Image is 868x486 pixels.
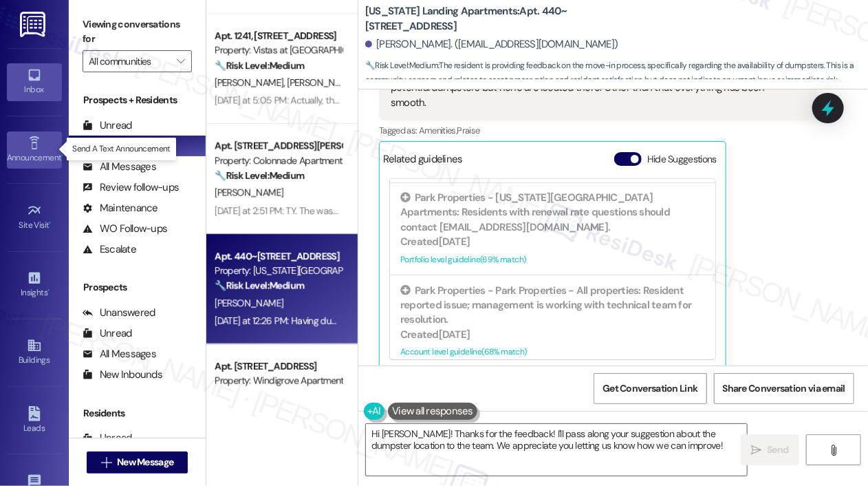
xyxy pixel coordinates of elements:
span: • [50,218,52,228]
div: Unread [83,118,132,133]
strong: 🔧 Risk Level: Medium [215,169,304,182]
div: Prospects + Residents [69,93,206,107]
div: Unanswered [83,306,155,320]
button: Share Conversation via email [714,373,854,404]
div: Apt. [STREET_ADDRESS][PERSON_NAME] [215,139,342,154]
div: Park Properties - [US_STATE][GEOGRAPHIC_DATA] Apartments: Residents with renewal rate questions s... [400,191,705,235]
span: Amenities , [419,125,457,136]
div: Prospects [69,280,206,295]
div: Created [DATE] [400,328,705,342]
div: Maintenance [83,201,158,215]
div: Account level guideline ( 68 % match) [400,345,705,359]
a: Buildings [7,334,62,371]
div: Escalate [83,242,136,257]
span: [PERSON_NAME] [215,187,283,199]
span: New Message [117,455,173,469]
span: [PERSON_NAME] [215,297,283,309]
textarea: Hi [PERSON_NAME]! Thanks for the feedback! I'll pass along your suggestion about the dumpster loc... [366,424,747,476]
a: Insights • [7,266,62,304]
div: Property: [US_STATE][GEOGRAPHIC_DATA] Apartments [215,264,342,278]
div: Property: Vistas at [GEOGRAPHIC_DATA] [215,43,342,58]
strong: 🔧 Risk Level: Medium [215,279,304,292]
span: Share Conversation via email [723,381,845,396]
label: Viewing conversations for [83,14,192,50]
strong: 🔧 Risk Level: Medium [215,59,304,72]
div: All Messages [83,347,156,361]
i:  [828,445,838,456]
div: Related guidelines [383,152,463,172]
i:  [751,445,761,456]
i:  [177,56,184,67]
a: Site Visit • [7,199,62,236]
span: [PERSON_NAME] [215,76,287,89]
span: Get Conversation Link [603,381,697,396]
div: Apt. [STREET_ADDRESS] [215,359,342,374]
span: Send [767,443,788,457]
span: • [61,151,63,160]
strong: 🔧 Risk Level: Medium [365,60,438,71]
div: Residents [69,406,206,421]
div: Tagged as: [379,120,817,140]
div: Review follow-ups [83,180,179,195]
div: Apt. 440~[STREET_ADDRESS] [215,249,342,264]
span: [PERSON_NAME] [287,76,356,89]
label: Hide Suggestions [647,152,717,167]
div: Unread [83,431,132,445]
a: Inbox [7,63,62,101]
div: [DATE] at 2:51 PM: TY. The washer is working well! 😁 [215,204,421,217]
div: Unread [83,326,132,341]
div: All Messages [83,160,156,174]
div: New Inbounds [83,368,162,382]
b: [US_STATE] Landing Apartments: Apt. 440~[STREET_ADDRESS] [365,4,640,34]
div: WO Follow-ups [83,222,167,236]
span: : The resident is providing feedback on the move-in process, specifically regarding the availabil... [365,59,868,88]
p: Send A Text Announcement [72,143,171,155]
i:  [101,457,111,468]
img: ResiDesk Logo [20,12,48,37]
div: Property: Windigrove Apartments [215,374,342,388]
input: All communities [89,50,170,72]
div: [PERSON_NAME]. ([EMAIL_ADDRESS][DOMAIN_NAME]) [365,37,618,52]
span: Praise [457,125,479,136]
div: Portfolio level guideline ( 69 % match) [400,253,705,267]
a: Leads [7,402,62,439]
button: Get Conversation Link [594,373,706,404]
div: Apt. 1241, [STREET_ADDRESS] [215,29,342,43]
div: Property: Colonnade Apartments [215,154,342,168]
button: Send [741,434,799,465]
div: Created [DATE] [400,235,705,249]
div: Park Properties - Park Properties - All properties: Resident reported issue; management is workin... [400,284,705,328]
button: New Message [87,452,188,474]
span: • [47,286,50,295]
